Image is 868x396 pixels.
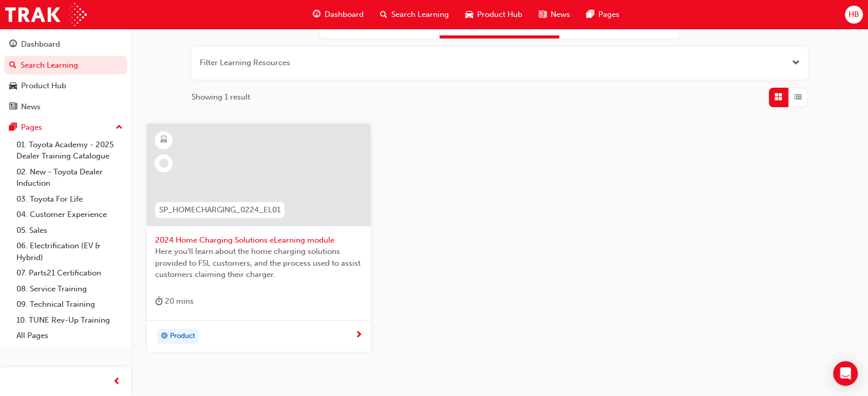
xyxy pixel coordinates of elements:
span: car-icon [465,8,473,21]
a: 04. Customer Experience [12,207,127,223]
span: learningResourceType_ELEARNING-icon [160,133,167,147]
div: Product Hub [21,80,66,92]
span: search-icon [380,8,387,21]
a: 07. Parts21 Certification [12,265,127,281]
span: target-icon [161,330,168,343]
div: 20 mins [155,295,194,308]
span: Showing 1 result [192,91,250,103]
span: car-icon [9,82,17,91]
span: search-icon [9,61,16,70]
a: All Pages [12,328,127,344]
span: 2024 Home Charging Solutions eLearning module [155,234,363,246]
span: guage-icon [313,8,320,21]
span: guage-icon [9,40,17,49]
span: Here you'll learn about the home charging solutions provided to FSL customers, and the process us... [155,246,363,281]
a: guage-iconDashboard [305,4,372,25]
a: Dashboard [4,35,127,54]
a: Product Hub [4,76,127,95]
span: Search Learning [391,9,449,21]
span: Product [170,330,195,342]
button: HB [845,6,863,24]
span: List [794,91,802,103]
button: Pages [4,118,127,137]
div: Pages [21,122,42,133]
span: prev-icon [113,375,121,388]
div: Dashboard [21,38,60,50]
span: news-icon [9,103,17,112]
div: News [21,101,41,113]
span: Product Hub [477,9,522,21]
img: Trak [5,3,87,26]
a: 02. New - Toyota Dealer Induction [12,164,127,191]
span: SP_HOMECHARGING_0224_EL01 [159,204,280,216]
div: Open Intercom Messenger [833,361,858,386]
a: 09. Technical Training [12,296,127,312]
span: news-icon [539,8,546,21]
span: up-icon [116,121,123,134]
span: learningRecordVerb_NONE-icon [159,159,168,168]
a: 05. Sales [12,223,127,239]
span: next-icon [355,331,363,340]
button: DashboardSearch LearningProduct HubNews [4,33,127,118]
a: SP_HOMECHARGING_0224_EL012024 Home Charging Solutions eLearning moduleHere you'll learn about the... [147,124,371,352]
span: pages-icon [587,8,594,21]
span: Pages [598,9,619,21]
a: 01. Toyota Academy - 2025 Dealer Training Catalogue [12,137,127,164]
a: News [4,97,127,116]
a: pages-iconPages [578,4,628,25]
a: 10. TUNE Rev-Up Training [12,312,127,328]
a: 03. Toyota For Life [12,191,127,207]
span: HB [848,9,859,21]
span: duration-icon [155,295,163,308]
span: Grid [775,91,782,103]
span: News [551,9,570,21]
a: 06. Electrification (EV & Hybrid) [12,238,127,265]
a: search-iconSearch Learning [372,4,457,25]
a: 08. Service Training [12,281,127,297]
span: pages-icon [9,123,17,132]
a: news-iconNews [531,4,578,25]
a: car-iconProduct Hub [457,4,531,25]
button: Open the filter [792,57,800,69]
a: Search Learning [4,56,127,75]
span: Dashboard [325,9,364,21]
